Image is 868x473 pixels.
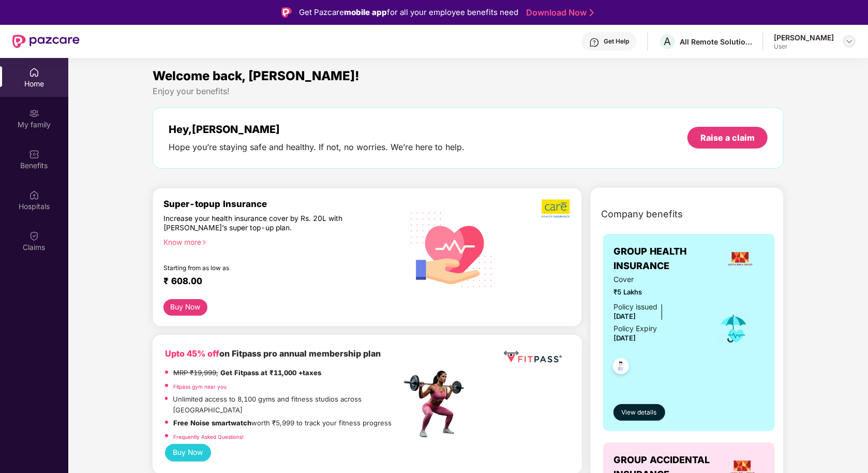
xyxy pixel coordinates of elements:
button: View details [613,404,665,421]
button: Buy Now [165,444,212,462]
div: Get Pazcare for all your employee benefits need [299,6,518,19]
a: Fitpass gym near you [173,383,227,390]
img: svg+xml;base64,PHN2ZyBpZD0iSG9zcGl0YWxzIiB4bWxucz0iaHR0cDovL3d3dy53My5vcmcvMjAwMC9zdmciIHdpZHRoPS... [29,190,39,200]
img: Logo [281,7,292,18]
img: insurerLogo [726,245,754,273]
div: Policy issued [613,301,657,313]
img: svg+xml;base64,PHN2ZyBpZD0iQ2xhaW0iIHhtbG5zPSJodHRwOi8vd3d3LnczLm9yZy8yMDAwL3N2ZyIgd2lkdGg9IjIwIi... [29,231,39,241]
img: fppp.png [502,347,564,366]
span: Company benefits [601,207,683,221]
p: Unlimited access to 8,100 gyms and fitness studios across [GEOGRAPHIC_DATA] [173,394,401,415]
div: Get Help [604,37,629,46]
div: Enjoy your benefits! [153,86,784,97]
div: Hey, [PERSON_NAME] [169,123,465,136]
span: Welcome back, [PERSON_NAME]! [153,68,360,83]
b: Upto 45% off [165,348,219,359]
div: Super-topup Insurance [163,199,401,209]
img: svg+xml;base64,PHN2ZyBpZD0iSGVscC0zMngzMiIgeG1sbnM9Imh0dHA6Ly93d3cudzMub3JnLzIwMDAvc3ZnIiB3aWR0aD... [589,37,600,48]
img: svg+xml;base64,PHN2ZyBpZD0iSG9tZSIgeG1sbnM9Imh0dHA6Ly93d3cudzMub3JnLzIwMDAvc3ZnIiB3aWR0aD0iMjAiIG... [29,67,39,78]
div: Starting from as low as [163,264,357,272]
img: svg+xml;base64,PHN2ZyB4bWxucz0iaHR0cDovL3d3dy53My5vcmcvMjAwMC9zdmciIHdpZHRoPSI0OC45NDMiIGhlaWdodD... [608,355,634,380]
img: svg+xml;base64,PHN2ZyB4bWxucz0iaHR0cDovL3d3dy53My5vcmcvMjAwMC9zdmciIHhtbG5zOnhsaW5rPSJodHRwOi8vd3... [402,199,501,299]
img: fpp.png [401,368,473,440]
img: svg+xml;base64,PHN2ZyBpZD0iRHJvcGRvd24tMzJ4MzIiIHhtbG5zPSJodHRwOi8vd3d3LnczLm9yZy8yMDAwL3N2ZyIgd2... [845,37,854,46]
img: b5dec4f62d2307b9de63beb79f102df3.png [542,199,571,218]
strong: Free Noise smartwatch [173,419,251,427]
b: on Fitpass pro annual membership plan [165,348,381,359]
div: User [774,42,834,51]
img: New Pazcare Logo [12,35,80,48]
div: ₹ 608.00 [163,276,391,288]
button: Buy Now [163,299,208,316]
span: [DATE] [613,334,636,342]
img: svg+xml;base64,PHN2ZyB3aWR0aD0iMjAiIGhlaWdodD0iMjAiIHZpZXdCb3g9IjAgMCAyMCAyMCIgZmlsbD0ibm9uZSIgeG... [29,108,39,119]
div: [PERSON_NAME] [774,33,834,42]
span: Cover [613,274,703,285]
span: GROUP HEALTH INSURANCE [613,244,715,274]
div: Increase your health insurance cover by Rs. 20L with [PERSON_NAME]’s super top-up plan. [163,214,357,233]
p: worth ₹5,999 to track your fitness progress [173,418,392,428]
span: A [664,35,671,48]
span: [DATE] [613,312,636,320]
img: icon [717,312,751,346]
img: Stroke [590,7,594,18]
a: Frequently Asked Questions! [173,434,244,440]
div: Policy Expiry [613,323,657,334]
div: Know more [163,238,395,245]
span: right [201,240,207,245]
img: svg+xml;base64,PHN2ZyBpZD0iQmVuZWZpdHMiIHhtbG5zPSJodHRwOi8vd3d3LnczLm9yZy8yMDAwL3N2ZyIgd2lkdGg9Ij... [29,149,39,159]
div: All Remote Solutions Private Limited [680,37,752,47]
del: MRP ₹19,999, [173,368,218,377]
strong: mobile app [344,7,387,17]
strong: Get Fitpass at ₹11,000 +taxes [220,368,321,377]
div: Raise a claim [700,132,755,143]
div: Hope you’re staying safe and healthy. If not, no worries. We’re here to help. [169,142,465,153]
span: View details [622,408,657,418]
span: ₹5 Lakhs [613,287,703,297]
a: Download Now [526,7,591,18]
